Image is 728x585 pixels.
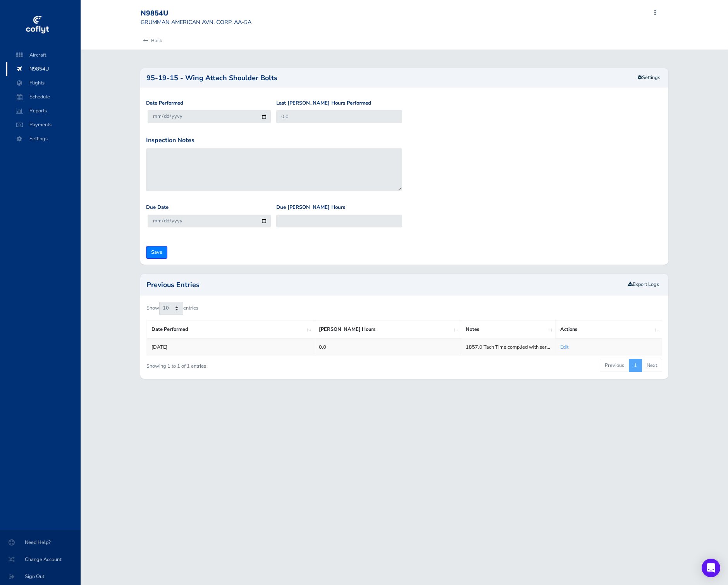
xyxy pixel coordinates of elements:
[461,321,556,338] th: Notes: activate to sort column ascending
[14,118,73,132] span: Payments
[9,535,71,549] span: Need Help?
[461,338,556,356] td: 1857.0 Tach Time complied with service Bulletin sb-185 by inspection of shoulder bolts and found ...
[9,570,71,583] span: Sign Out
[556,321,662,338] th: Actions: activate to sort column ascending
[146,203,169,212] label: Due Date
[14,132,73,146] span: Settings
[14,76,73,90] span: Flights
[146,358,355,370] div: Showing 1 to 1 of 1 entries
[702,559,720,577] div: Open Intercom Messenger
[146,99,183,107] label: Date Performed
[141,18,251,26] small: GRUMMAN AMERICAN AVN. CORP. AA-5A
[159,302,183,315] select: Showentries
[628,281,659,288] a: Export Logs
[141,9,251,18] div: N9854U
[276,99,371,107] label: Last [PERSON_NAME] Hours Performed
[14,48,73,62] span: Aircraft
[560,344,568,351] a: Edit
[146,74,662,81] h2: 95-19-15 - Wing Attach Shoulder Bolts
[314,338,461,356] td: 0.0
[629,359,642,372] a: 1
[9,552,71,566] span: Change Account
[24,14,50,37] img: coflyt logo
[147,338,314,356] td: [DATE]
[146,281,625,288] h2: Previous Entries
[633,71,665,84] a: Settings
[147,321,314,338] th: Date Performed: activate to sort column ascending
[146,136,194,146] label: Inspection Notes
[14,104,73,118] span: Reports
[14,62,73,76] span: N9854U
[14,90,73,104] span: Schedule
[146,302,198,315] label: Show entries
[314,321,461,338] th: Hobbs Hours: activate to sort column ascending
[276,203,345,212] label: Due [PERSON_NAME] Hours
[146,246,167,259] input: Save
[141,32,162,49] a: Back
